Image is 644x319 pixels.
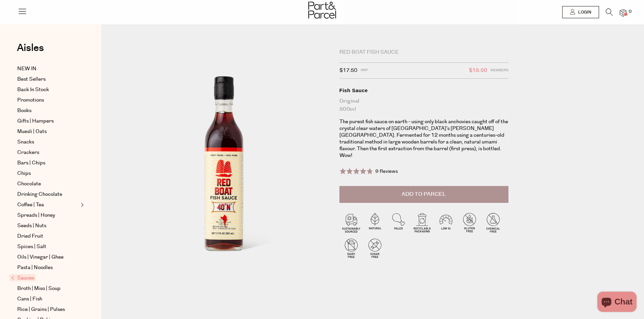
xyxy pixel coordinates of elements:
span: Add to Parcel [402,190,446,198]
span: Crackers [17,149,39,157]
img: P_P-ICONS-Live_Bec_V11_Dairy_Free.svg [339,236,363,260]
img: P_P-ICONS-Live_Bec_V11_Chemical_Free.svg [481,211,505,234]
img: P_P-ICONS-Live_Bec_V11_Natural.svg [363,211,387,234]
a: 0 [620,9,626,16]
span: Aisles [17,41,44,55]
a: Chocolate [17,180,79,188]
a: Sauces [11,274,79,282]
div: Original 500ml [339,97,508,113]
span: Back In Stock [17,86,49,94]
a: Drinking Chocolate [17,190,79,198]
span: Seeds | Nuts [17,222,46,230]
a: Rice | Grains | Pulses [17,305,79,314]
img: P_P-ICONS-Live_Bec_V11_Sugar_Free.svg [363,236,387,260]
span: $17.50 [339,66,357,75]
span: Oils | Vinegar | Ghee [17,253,64,261]
span: Members [491,66,508,75]
a: Seeds | Nuts [17,222,79,230]
a: Chips [17,169,79,178]
a: Pasta | Noodles [17,264,79,272]
a: Broth | Miso | Soup [17,285,79,293]
span: Muesli | Oats [17,128,47,136]
span: Spices | Salt [17,243,46,251]
span: NEW IN [17,65,37,73]
a: Dried Fruit [17,232,79,240]
a: Promotions [17,96,79,104]
div: Red Boat Fish Sauce [339,49,508,56]
a: Muesli | Oats [17,128,79,136]
span: Books [17,107,31,115]
img: P_P-ICONS-Live_Bec_V11_Paleo.svg [387,211,410,234]
a: Aisles [17,43,44,60]
span: 0 [627,9,633,15]
a: Best Sellers [17,75,79,83]
a: Spreads | Honey [17,211,79,219]
span: 9 Reviews [375,168,398,175]
span: Cans | Fish [17,295,42,303]
img: P_P-ICONS-Live_Bec_V11_Gluten_Free.svg [458,211,481,234]
a: Bars | Chips [17,159,79,167]
a: NEW IN [17,65,79,73]
span: Coffee | Tea [17,201,44,209]
a: Coffee | Tea [17,201,79,209]
img: P_P-ICONS-Live_Bec_V11_Recyclable_Packaging.svg [410,211,434,234]
span: Login [576,9,591,15]
span: Spreads | Honey [17,211,55,219]
span: Drinking Chocolate [17,190,62,198]
a: Crackers [17,149,79,157]
span: Sauces [9,274,36,281]
span: RRP [361,66,368,75]
inbox-online-store-chat: Shopify online store chat [595,292,639,314]
span: Bars | Chips [17,159,45,167]
a: Gifts | Hampers [17,117,79,125]
span: Snacks [17,138,34,146]
span: Dried Fruit [17,232,43,240]
a: Back In Stock [17,86,79,94]
button: Expand/Collapse Coffee | Tea [79,201,84,209]
a: Login [562,6,599,18]
a: Spices | Salt [17,243,79,251]
img: P_P-ICONS-Live_Bec_V11_Sustainable_Sourced.svg [339,211,363,234]
img: Part&Parcel [308,2,336,19]
p: The purest fish sauce on earth - using only black anchovies caught off of the crystal clear water... [339,118,508,159]
span: Rice | Grains | Pulses [17,305,65,314]
button: Add to Parcel [339,186,508,203]
a: Books [17,107,79,115]
div: Fish Sauce [339,87,508,94]
img: P_P-ICONS-Live_Bec_V11_Low_Gi.svg [434,211,458,234]
img: Fish Sauce [122,51,329,296]
span: Promotions [17,96,44,104]
span: Gifts | Hampers [17,117,54,125]
a: Snacks [17,138,79,146]
span: Chips [17,169,31,178]
a: Cans | Fish [17,295,79,303]
a: Oils | Vinegar | Ghee [17,253,79,261]
span: $15.50 [469,66,487,75]
span: Broth | Miso | Soup [17,285,61,293]
span: Chocolate [17,180,41,188]
span: Pasta | Noodles [17,264,53,272]
span: Best Sellers [17,75,46,83]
